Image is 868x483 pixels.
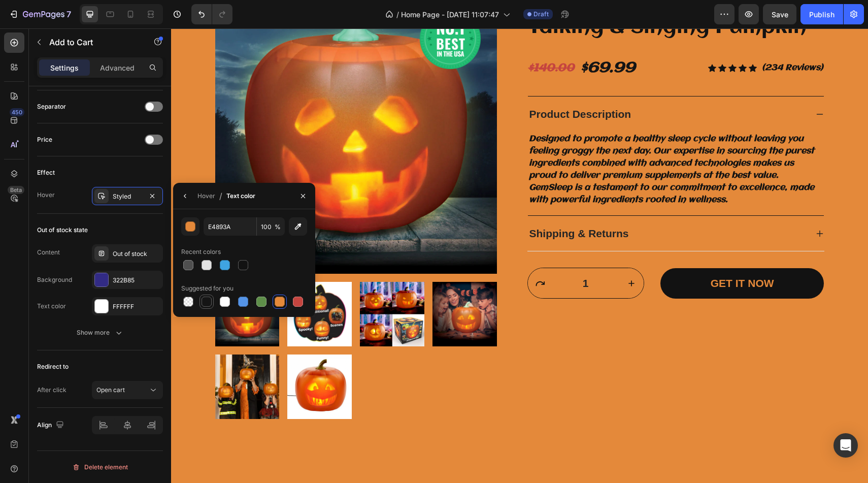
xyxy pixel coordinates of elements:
div: FFFFFF [113,302,160,311]
p: 7 [66,8,71,20]
div: Suggested for you [181,284,233,293]
div: Publish [809,9,834,20]
div: Beta [8,186,24,194]
button: Show more [37,324,163,342]
span: Save [772,10,788,19]
div: $140.00 [356,31,405,49]
div: GET IT NOW [540,247,603,263]
button: Save [763,4,796,24]
span: % [275,222,281,232]
div: Recent colors [181,247,221,256]
div: Text color [37,302,66,311]
div: Out of stock [113,249,160,259]
div: Separator [37,102,66,111]
button: GET IT NOW [489,240,653,271]
div: Show more [77,328,124,338]
button: Publish [800,4,843,24]
div: Effect [37,168,55,177]
button: Delete element [37,459,163,475]
p: Advanced [100,62,135,73]
input: Eg: FFFFFF [204,217,256,236]
div: 450 [10,108,24,116]
span: / [219,190,222,202]
span: Draft [533,10,549,19]
div: Price [37,135,52,144]
div: Out of stock state [37,226,88,235]
div: Open Intercom Messenger [833,433,858,458]
div: Delete element [72,461,128,473]
button: 7 [4,4,76,24]
div: Undo/Redo [191,4,232,24]
div: Background [37,275,72,284]
p: Shipping & Returns [358,197,458,213]
span: Home Page - [DATE] 11:07:47 [401,9,499,20]
div: Redirect to [37,362,69,371]
span: / [396,9,399,20]
input: quantity [381,240,448,270]
div: 322B85 [113,276,160,285]
iframe: Design area [171,28,868,483]
div: Text color [226,191,255,201]
span: Open cart [96,386,125,394]
div: $69.99 [409,28,465,51]
p: Settings [50,62,79,73]
p: Designed to promote a healthy sleep cycle without leaving you feeling groggy the next day. Our ex... [358,105,652,178]
div: Hover [197,191,215,201]
button: decrement [357,240,381,270]
div: After click [37,385,66,395]
p: (234 Reviews) [591,34,652,46]
p: Product Description [358,78,460,94]
button: increment [448,240,473,270]
div: Hover [37,190,55,200]
div: Styled [113,192,142,201]
button: Open cart [92,381,163,399]
p: Add to Cart [49,36,136,48]
div: Align [37,418,66,432]
div: Content [37,248,60,257]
